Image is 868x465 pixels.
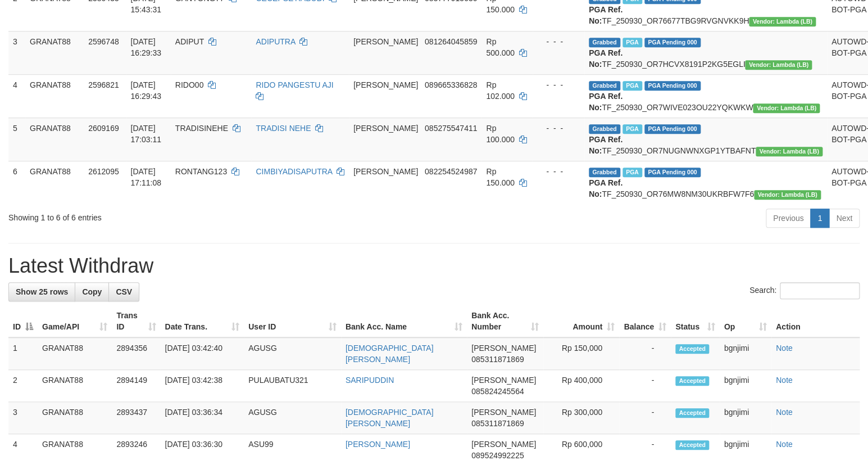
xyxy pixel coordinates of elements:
[8,370,38,402] td: 2
[776,408,793,417] a: Note
[753,103,820,113] span: Vendor URL: https://dashboard.q2checkout.com/secure
[88,80,119,89] span: 2596821
[766,209,811,228] a: Previous
[38,305,112,337] th: Game/API: activate to sort column ascending
[589,135,622,155] b: PGA Ref. No:
[537,123,580,134] div: - - -
[584,31,827,74] td: TF_250930_OR7HCVX8191P2KG5EGLI
[256,37,295,46] a: ADIPUTRA
[810,209,829,228] a: 1
[771,305,860,337] th: Action
[471,344,536,353] span: [PERSON_NAME]
[160,370,244,402] td: [DATE] 03:42:38
[425,80,477,89] span: Copy 089665336828 to clipboard
[353,37,418,46] span: [PERSON_NAME]
[256,124,311,133] a: TRADISI NEHE
[8,282,75,301] a: Show 25 rows
[780,282,860,299] input: Search:
[543,337,619,370] td: Rp 150,000
[471,408,536,417] span: [PERSON_NAME]
[622,124,642,134] span: Marked by bgndedek
[486,124,515,144] span: Rp 100.000
[671,305,719,337] th: Status: activate to sort column ascending
[25,74,84,118] td: GRANAT88
[8,207,353,223] div: Showing 1 to 6 of 6 entries
[353,167,418,176] span: [PERSON_NAME]
[622,38,642,47] span: Marked by bgndedek
[675,440,709,450] span: Accepted
[537,36,580,47] div: - - -
[346,440,410,449] a: [PERSON_NAME]
[175,124,228,133] span: TRADISINEHE
[543,402,619,434] td: Rp 300,000
[25,31,84,74] td: GRANAT88
[589,124,620,134] span: Grabbed
[112,305,160,337] th: Trans ID: activate to sort column ascending
[88,37,119,46] span: 2596748
[82,287,102,296] span: Copy
[256,80,333,89] a: RIDO PANGESTU AJI
[25,118,84,161] td: GRANAT88
[8,118,25,161] td: 5
[88,167,119,176] span: 2612095
[776,440,793,449] a: Note
[776,344,793,353] a: Note
[589,48,622,69] b: PGA Ref. No:
[471,387,524,396] span: Copy 085824245564 to clipboard
[584,118,827,161] td: TF_250930_OR7NUGNWNXGP1YTBAFNT
[720,402,771,434] td: bgnjimi
[756,147,822,156] span: Vendor URL: https://dashboard.q2checkout.com/secure
[8,402,38,434] td: 3
[244,305,341,337] th: User ID: activate to sort column ascending
[644,38,701,47] span: PGA Pending
[160,402,244,434] td: [DATE] 03:36:34
[75,282,109,301] a: Copy
[745,60,812,70] span: Vendor URL: https://dashboard.q2checkout.com/secure
[244,370,341,402] td: PULAUBATU321
[425,124,477,133] span: Copy 085275547411 to clipboard
[244,402,341,434] td: AGUSG
[584,74,827,118] td: TF_250930_OR7WIVE023OU22YQKWKW
[537,79,580,91] div: - - -
[471,451,524,460] span: Copy 089524992225 to clipboard
[644,81,701,91] span: PGA Pending
[346,344,434,364] a: [DEMOGRAPHIC_DATA][PERSON_NAME]
[644,168,701,177] span: PGA Pending
[471,355,524,364] span: Copy 085311871869 to clipboard
[720,305,771,337] th: Op: activate to sort column ascending
[8,255,860,277] h1: Latest Withdraw
[341,305,467,337] th: Bank Acc. Name: activate to sort column ascending
[346,408,434,428] a: [DEMOGRAPHIC_DATA][PERSON_NAME]
[537,166,580,177] div: - - -
[8,337,38,370] td: 1
[131,167,162,187] span: [DATE] 17:11:08
[112,337,160,370] td: 2894356
[112,402,160,434] td: 2893437
[486,37,515,57] span: Rp 500.000
[175,80,204,89] span: RIDO00
[38,402,112,434] td: GRANAT88
[619,402,671,434] td: -
[622,81,642,91] span: Marked by bgndedek
[622,168,642,177] span: Marked by bgndedek
[244,337,341,370] td: AGUSG
[720,370,771,402] td: bgnjimi
[589,38,620,47] span: Grabbed
[108,282,139,301] a: CSV
[8,161,25,204] td: 6
[644,124,701,134] span: PGA Pending
[38,337,112,370] td: GRANAT88
[25,161,84,204] td: GRANAT88
[619,337,671,370] td: -
[425,167,477,176] span: Copy 082254524987 to clipboard
[8,74,25,118] td: 4
[8,305,38,337] th: ID: activate to sort column descending
[38,370,112,402] td: GRANAT88
[471,376,536,385] span: [PERSON_NAME]
[589,81,620,91] span: Grabbed
[589,178,622,198] b: PGA Ref. No:
[88,124,119,133] span: 2609169
[675,408,709,418] span: Accepted
[749,17,816,26] span: Vendor URL: https://dashboard.q2checkout.com/secure
[776,376,793,385] a: Note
